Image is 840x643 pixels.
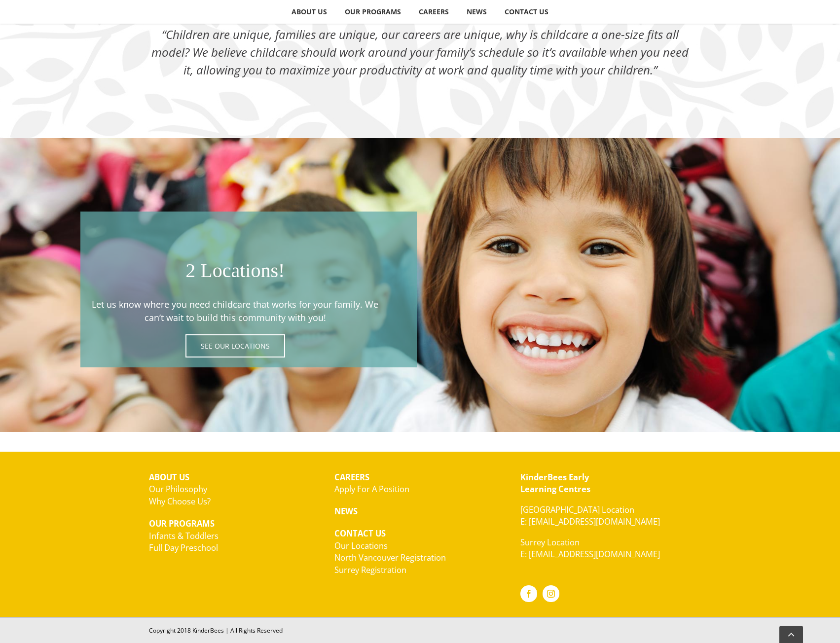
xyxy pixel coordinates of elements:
a: Full Day Preschool [149,542,218,553]
span: OUR PROGRAMS [345,8,401,15]
a: Why Choose Us? [149,496,211,507]
strong: CAREERS [334,471,369,483]
span: CAREERS [419,8,449,15]
span: NEWS [467,8,487,15]
span: CONTACT US [505,8,548,15]
a: Our Locations [334,540,388,551]
a: Apply For A Position [334,483,409,495]
em: “Children are unique, families are unique, our careers are unique, why is childcare a one-size fi... [151,26,689,78]
p: Surrey Location [520,536,692,561]
a: Facebook [520,585,537,602]
a: E: [EMAIL_ADDRESS][DOMAIN_NAME] [520,548,660,560]
strong: KinderBees Early Learning Centres [520,471,590,495]
a: ABOUT US [283,2,336,22]
a: Surrey Registration [334,564,406,575]
p: [GEOGRAPHIC_DATA] Location [520,504,692,529]
div: Copyright 2018 KinderBees | All Rights Reserved [149,626,692,635]
a: Infants & Toddlers [149,530,219,541]
strong: ABOUT US [149,471,189,483]
a: NEWS [458,2,496,22]
span: ABOUT US [292,8,327,15]
a: Instagram [543,585,559,602]
a: North Vancouver Registration [334,552,446,563]
a: CAREERS [410,2,458,22]
strong: OUR PROGRAMS [149,518,215,529]
strong: CONTACT US [334,528,386,539]
a: CONTACT US [496,2,557,22]
a: KinderBees EarlyLearning Centres [520,471,590,495]
strong: NEWS [334,505,358,517]
a: Our Philosophy [149,483,207,495]
a: OUR PROGRAMS [336,2,410,22]
a: E: [EMAIL_ADDRESS][DOMAIN_NAME] [520,516,660,527]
